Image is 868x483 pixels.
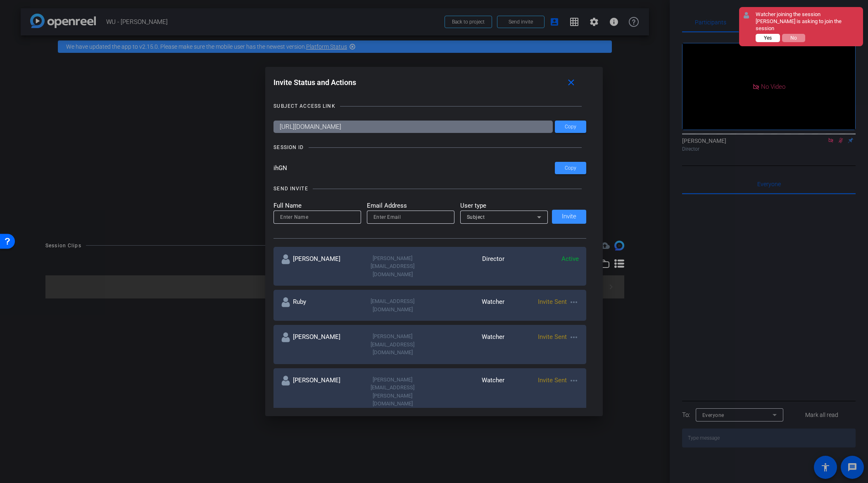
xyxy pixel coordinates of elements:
[355,376,430,408] div: [PERSON_NAME][EMAIL_ADDRESS][PERSON_NAME][DOMAIN_NAME]
[538,376,567,384] span: Invite Sent
[756,18,859,32] div: [PERSON_NAME] is asking to join the session
[561,255,579,263] span: Active
[430,332,504,357] div: Watcher
[565,165,576,171] span: Copy
[367,201,454,211] mat-label: Email Address
[281,332,355,357] div: [PERSON_NAME]
[273,75,586,90] div: Invite Status and Actions
[565,124,576,130] span: Copy
[281,297,355,313] div: Ruby
[430,376,504,408] div: Watcher
[273,143,304,152] div: SESSION ID
[273,201,361,211] mat-label: Full Name
[569,297,579,307] mat-icon: more_horiz
[281,376,355,408] div: [PERSON_NAME]
[782,34,805,42] button: No
[756,11,859,18] div: Watcher joining the session
[273,102,335,110] div: SUBJECT ACCESS LINK
[555,162,586,174] button: Copy
[430,254,504,279] div: Director
[460,201,548,211] mat-label: User type
[538,298,567,305] span: Invite Sent
[430,297,504,313] div: Watcher
[790,35,797,41] span: No
[355,254,430,279] div: [PERSON_NAME][EMAIL_ADDRESS][DOMAIN_NAME]
[273,102,586,110] openreel-title-line: SUBJECT ACCESS LINK
[555,121,586,133] button: Copy
[569,376,579,386] mat-icon: more_horiz
[280,212,354,222] input: Enter Name
[566,78,576,88] mat-icon: close
[273,143,586,152] openreel-title-line: SESSION ID
[764,35,772,41] span: Yes
[273,185,308,193] div: SEND INVITE
[373,212,448,222] input: Enter Email
[756,34,780,42] button: Yes
[281,254,355,279] div: [PERSON_NAME]
[355,332,430,357] div: [PERSON_NAME][EMAIL_ADDRESS][DOMAIN_NAME]
[273,185,586,193] openreel-title-line: SEND INVITE
[569,332,579,342] mat-icon: more_horiz
[355,297,430,313] div: [EMAIL_ADDRESS][DOMAIN_NAME]
[538,333,567,341] span: Invite Sent
[467,214,485,220] span: Subject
